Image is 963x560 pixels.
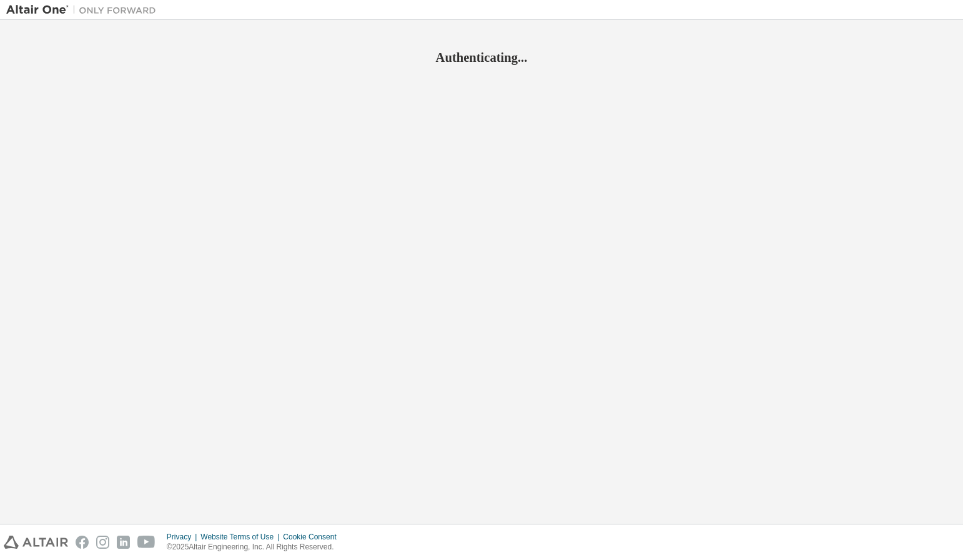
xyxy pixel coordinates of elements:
[6,4,162,16] img: Altair One
[167,532,200,542] div: Privacy
[96,536,109,549] img: instagram.svg
[6,49,957,66] h2: Authenticating...
[283,532,343,542] div: Cookie Consent
[167,542,344,553] p: © 2025 Altair Engineering, Inc. All Rights Reserved.
[137,536,156,549] img: youtube.svg
[76,536,89,549] img: facebook.svg
[200,532,283,542] div: Website Terms of Use
[117,536,130,549] img: linkedin.svg
[4,536,68,549] img: altair_logo.svg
